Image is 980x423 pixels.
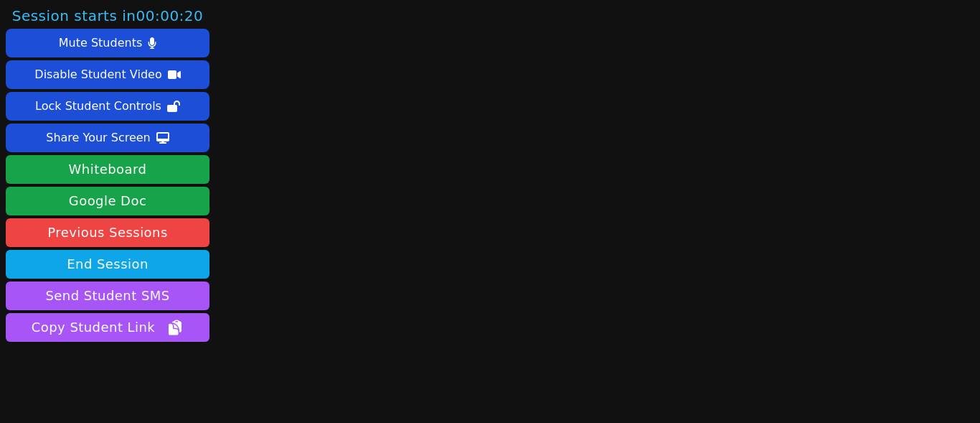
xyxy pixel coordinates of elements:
button: Disable Student Video [6,60,209,89]
div: Disable Student Video [34,63,161,86]
a: Google Doc [6,187,209,215]
button: End Session [6,250,209,279]
button: Lock Student Controls [6,92,209,121]
button: Share Your Screen [6,124,209,152]
span: Copy Student Link [32,317,184,338]
time: 00:00:20 [136,7,203,24]
button: Copy Student Link [6,313,209,342]
div: Share Your Screen [46,126,151,149]
a: Previous Sessions [6,218,209,247]
div: Mute Students [59,32,142,55]
button: Mute Students [6,29,209,57]
button: Send Student SMS [6,282,209,310]
div: Lock Student Controls [35,95,161,118]
button: Whiteboard [6,155,209,184]
span: Session starts in [12,6,204,26]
